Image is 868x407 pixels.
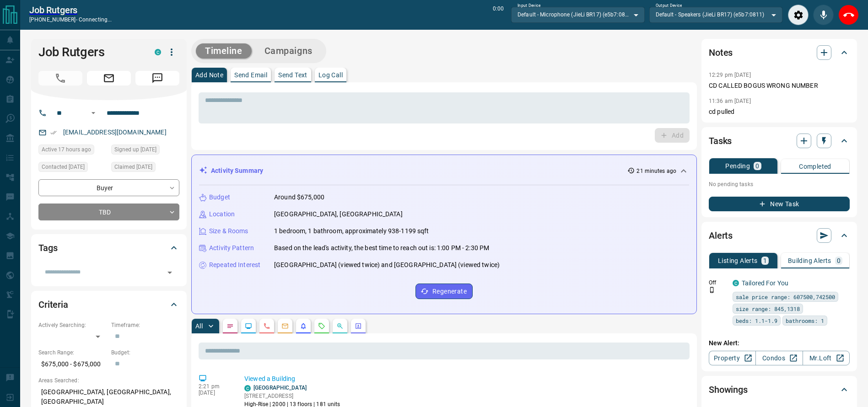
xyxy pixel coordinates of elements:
p: Areas Searched: [38,376,179,385]
div: Tue Aug 19 2025 [111,162,179,175]
p: 21 minutes ago [636,167,676,175]
p: 0 [837,257,841,264]
div: TBD [38,203,179,220]
span: Signed up [DATE] [114,145,156,154]
button: Regenerate [415,284,473,299]
div: Buyer [38,179,179,196]
div: Audio Settings [788,5,809,25]
p: Log Call [318,72,343,78]
p: Repeated Interest [209,260,260,270]
svg: Agent Actions [355,322,362,330]
p: $675,000 - $675,000 [38,357,107,372]
h2: Notes [709,45,733,60]
div: Tasks [709,130,850,152]
p: Budget: [111,348,179,357]
p: Completed [799,163,831,170]
span: Message [135,71,179,86]
div: condos.ca [244,385,251,391]
a: Job Rutgers [29,5,112,16]
span: connecting... [79,16,112,23]
div: condos.ca [155,49,161,55]
span: Call [38,71,82,86]
a: Tailored For You [742,279,788,287]
div: Tue Aug 19 2025 [38,162,107,175]
button: New Task [709,197,850,211]
svg: Listing Alerts [300,322,307,330]
p: Send Text [278,72,307,78]
div: Default - Speakers (JieLi BR17) (e5b7:0811) [649,7,782,22]
p: Based on the lead's activity, the best time to reach out is: 1:00 PM - 2:30 PM [274,243,489,253]
span: Contacted [DATE] [42,162,85,171]
a: Condos [755,351,803,365]
p: Off [709,278,727,287]
p: Viewed a Building [244,374,686,384]
p: Around $675,000 [274,193,324,202]
div: Tue Sep 16 2025 [38,145,107,157]
p: Activity Summary [211,166,263,176]
svg: Lead Browsing Activity [245,322,252,330]
span: sale price range: 607500,742500 [736,292,835,301]
p: 2:21 pm [199,383,231,390]
p: 1 [763,257,767,264]
div: Showings [709,379,850,401]
p: New Alert: [709,338,850,348]
p: Search Range: [38,348,107,357]
div: Default - Microphone (JieLi BR17) (e5b7:0811) [511,7,644,22]
p: Pending [725,163,750,169]
svg: Calls [263,322,270,330]
div: Activity Summary21 minutes ago [199,162,689,179]
div: Criteria [38,294,179,316]
h2: Tasks [709,134,732,148]
span: Email [87,71,131,86]
p: [DATE] [199,390,231,396]
svg: Opportunities [336,322,344,330]
label: Output Device [656,3,682,9]
p: 0 [755,163,759,169]
div: Alerts [709,225,850,246]
div: Mute [813,5,834,25]
div: End Call [838,5,859,25]
p: Listing Alerts [718,257,758,264]
button: Timeline [196,43,252,59]
div: Notes [709,42,850,64]
a: Property [709,351,756,365]
p: cd pulled [709,107,850,117]
p: [STREET_ADDRESS] [244,392,340,400]
div: Sat Jul 05 2025 [111,145,179,157]
p: Timeframe: [111,321,179,329]
svg: Push Notification Only [709,287,715,293]
div: Tags [38,237,179,259]
a: [EMAIL_ADDRESS][DOMAIN_NAME] [63,129,167,136]
p: Budget [209,193,230,202]
svg: Requests [318,322,325,330]
span: bathrooms: 1 [786,316,824,325]
svg: Email Verified [50,129,57,136]
div: condos.ca [733,280,739,286]
p: All [195,323,203,329]
label: Input Device [518,3,541,9]
p: 0:00 [493,5,504,25]
button: Open [88,107,99,118]
p: 11:36 am [DATE] [709,98,751,104]
span: size range: 845,1318 [736,304,800,313]
a: Mr.Loft [803,351,850,365]
h2: Criteria [38,297,68,312]
span: Active 17 hours ago [42,145,91,154]
button: Campaigns [255,43,322,59]
p: CD CALLED BOGUS WRONG NUMBER [709,81,850,91]
a: [GEOGRAPHIC_DATA] [253,385,307,391]
p: 12:29 pm [DATE] [709,72,751,78]
p: Actively Searching: [38,321,107,329]
p: Location [209,209,235,219]
span: Claimed [DATE] [114,162,152,171]
h2: Alerts [709,228,733,243]
span: beds: 1.1-1.9 [736,316,777,325]
p: [GEOGRAPHIC_DATA], [GEOGRAPHIC_DATA] [274,209,403,219]
p: No pending tasks [709,177,850,191]
p: Send Email [234,72,267,78]
p: Add Note [195,72,223,78]
svg: Notes [226,322,234,330]
p: 1 bedroom, 1 bathroom, approximately 938-1199 sqft [274,226,429,236]
p: [GEOGRAPHIC_DATA] (viewed twice) and [GEOGRAPHIC_DATA] (viewed twice) [274,260,500,270]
